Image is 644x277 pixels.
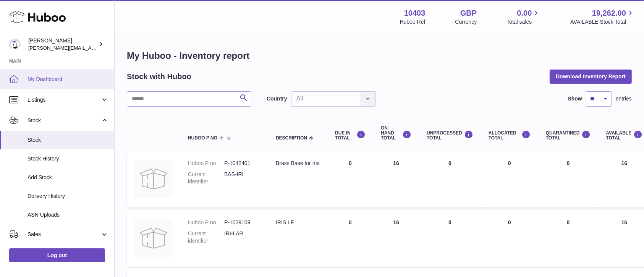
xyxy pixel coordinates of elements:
h1: My Huboo - Inventory report [127,50,632,62]
a: Log out [9,248,105,262]
span: Stock [28,117,100,124]
span: 0.00 [517,8,532,18]
td: 16 [373,211,419,267]
span: Stock [28,136,108,144]
span: Delivery History [28,193,108,200]
td: 0 [327,152,373,207]
dd: P-1029109 [224,219,261,226]
img: product image [134,160,173,198]
dd: P-1042401 [224,160,261,167]
a: 19,262.00 AVAILABLE Stock Total [570,8,635,26]
td: 0 [419,152,481,207]
div: ALLOCATED Total [489,130,531,141]
span: entries [616,95,632,102]
label: Show [568,95,582,102]
dt: Huboo P no [188,219,224,226]
dd: BAS-IRI [224,171,261,185]
span: 0 [567,160,570,166]
span: Total sales [506,18,540,26]
div: IRIS LF [276,219,320,226]
dt: Current identifier [188,171,224,185]
span: Stock History [28,155,108,162]
div: Huboo Ref [400,18,426,26]
dt: Current identifier [188,230,224,245]
div: AVAILABLE Total [606,130,643,141]
td: 0 [327,211,373,267]
span: Listings [28,96,100,104]
h2: Stock with Huboo [127,71,191,82]
span: ASN Uploads [28,211,108,219]
div: Brass Base for Iris [276,160,320,167]
span: My Dashboard [28,76,108,83]
button: Download Inventory Report [550,70,632,83]
td: 0 [419,211,481,267]
strong: 10403 [404,8,426,18]
span: 0 [567,219,570,225]
span: [PERSON_NAME][EMAIL_ADDRESS][DOMAIN_NAME] [28,45,153,51]
div: QUARANTINED Total [546,130,591,141]
span: 19,262.00 [592,8,626,18]
span: AVAILABLE Stock Total [570,18,635,26]
div: DUE IN TOTAL [335,130,366,141]
span: Sales [28,231,100,238]
div: ON HAND Total [381,126,411,141]
div: Currency [455,18,477,26]
span: Description [276,136,307,141]
a: 0.00 Total sales [506,8,540,26]
strong: GBP [460,8,477,18]
div: [PERSON_NAME] [28,37,97,52]
td: 16 [373,152,419,207]
label: Country [267,95,287,102]
td: 0 [481,211,538,267]
span: Huboo P no [188,136,217,141]
td: 0 [481,152,538,207]
img: product image [134,219,173,257]
div: UNPROCESSED Total [427,130,473,141]
img: keval@makerscabinet.com [9,39,21,50]
span: Add Stock [28,174,108,181]
dt: Huboo P no [188,160,224,167]
dd: IRI-LAR [224,230,261,245]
